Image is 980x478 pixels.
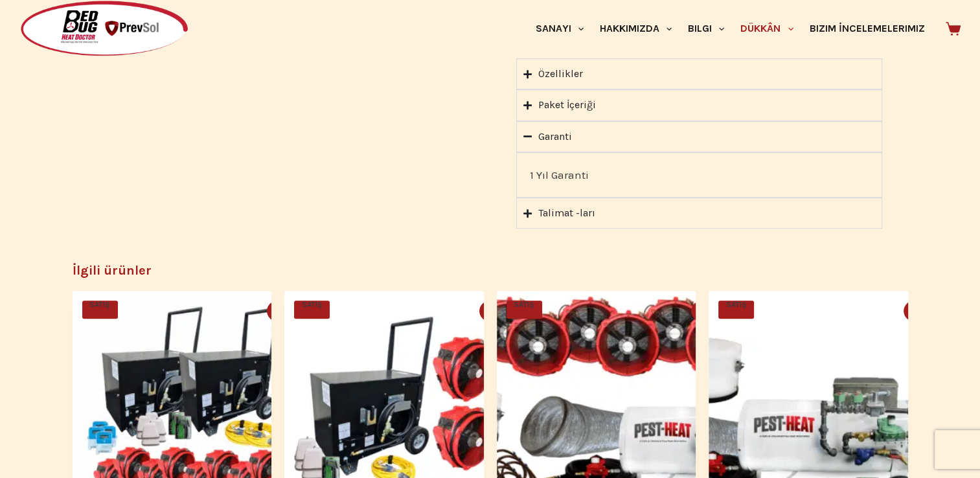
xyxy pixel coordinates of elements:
[904,301,924,321] button: Hızlı görünüm geçişi
[530,166,869,184] p: 1 Yıl Garanti
[691,301,712,321] button: Hızlı görünüm geçişi
[538,128,572,145] div: Garanti
[73,261,908,280] h2: İlgili ürünler
[688,22,712,36] font: Bilgi
[536,22,571,36] font: Sanayi
[718,301,754,319] span: SATIŞ
[538,97,596,113] div: Paket İçeriği
[10,5,49,44] button: LiveChat sohbet widget'ını açın
[516,89,882,120] summary: Paket İçeriği
[507,301,542,319] span: SATIŞ
[600,22,659,36] font: Hakkımızda
[538,65,583,82] div: Özellikler
[516,198,882,229] summary: Talimat -ları
[479,301,500,321] button: Hızlı görünüm geçişi
[294,301,330,319] span: SATIŞ
[538,205,595,222] div: Talimat -ları
[516,121,882,152] summary: Garanti
[82,301,118,319] span: SATIŞ
[267,301,288,321] button: Hızlı görünüm geçişi
[740,22,781,36] font: Dükkân
[516,58,882,89] summary: Özellikler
